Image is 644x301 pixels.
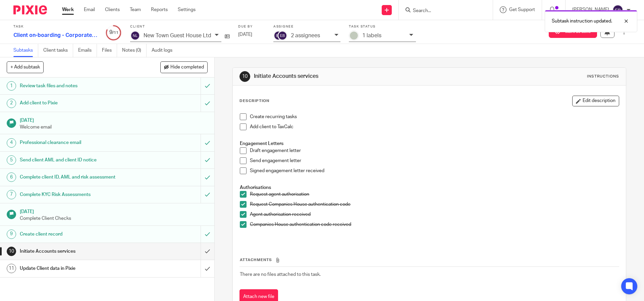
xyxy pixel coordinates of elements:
img: Pixie [13,5,47,14]
img: svg%3E [277,31,287,41]
button: + Add subtask [7,61,44,73]
a: Client tasks [43,44,73,57]
p: Subtask instruction updated. [552,18,612,24]
p: Create recurring tasks [250,113,619,120]
img: svg%3E [273,31,283,41]
label: Task [13,24,97,29]
p: Agent authorisation received [250,211,619,218]
p: Add client to TaxCalc [250,123,619,130]
div: 11 [7,264,16,273]
h1: Create client record [20,229,136,239]
p: Description [239,98,269,104]
div: 9 [106,29,122,36]
a: Audit logs [152,44,177,57]
p: Send engagement letter [250,157,619,164]
div: 1 [7,81,16,91]
a: Reports [151,6,168,13]
img: svg%3E [130,31,140,41]
a: Notes (0) [122,44,147,57]
label: Client [130,24,230,29]
div: 9 [7,230,16,239]
a: Emails [78,44,97,57]
h1: Send client AML and client ID notice [20,155,136,165]
button: Edit description [572,96,619,106]
img: svg%3E [612,5,623,15]
div: 4 [7,138,16,148]
p: Draft engagement letter [250,147,619,154]
span: Hide completed [170,65,204,70]
div: 7 [7,190,16,199]
h4: Engagement Letters [240,140,619,147]
h1: Review task files and notes [20,81,136,91]
h1: Complete client ID, AML and risk assessment [20,172,136,182]
p: 1 labels [362,33,381,39]
h1: Update Client data in Pixie [20,263,136,273]
label: Assignee [273,24,340,29]
a: Subtasks [13,44,38,57]
span: There are no files attached to this task. [240,272,321,277]
h1: [DATE] [20,115,208,124]
h1: Initiate Accounts services [20,246,136,256]
p: Welcome email [20,124,208,131]
h1: [DATE] [20,207,208,215]
a: Settings [178,6,196,13]
a: Clients [105,6,120,13]
div: 2 [7,99,16,108]
p: Request Companies House authentication code [250,201,619,208]
h1: Add client to Pixie [20,98,136,108]
div: 6 [7,172,16,182]
div: 5 [7,155,16,165]
label: Due by [238,24,265,29]
a: Team [130,6,141,13]
p: Signed engagement letter received [250,167,619,174]
button: Hide completed [160,61,208,73]
span: Attachments [240,258,272,262]
a: Email [84,6,95,13]
div: Instructions [587,74,619,79]
div: 10 [7,247,16,256]
p: 2 assignees [291,33,320,39]
p: Request agent authorisation [250,191,619,198]
h4: Authorisations [240,184,619,191]
h1: Initiate Accounts services [254,73,444,80]
p: New Town Guest House Ltd [144,33,211,39]
small: /11 [112,31,118,35]
a: Work [62,6,74,13]
div: 10 [239,71,250,82]
p: Complete Client Checks [20,215,208,222]
h1: Complete KYC Risk Assessments [20,190,136,200]
h1: Professional clearance email [20,138,136,148]
span: [DATE] [238,32,252,37]
p: Companies House authentication code received [250,221,619,228]
a: Files [102,44,117,57]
